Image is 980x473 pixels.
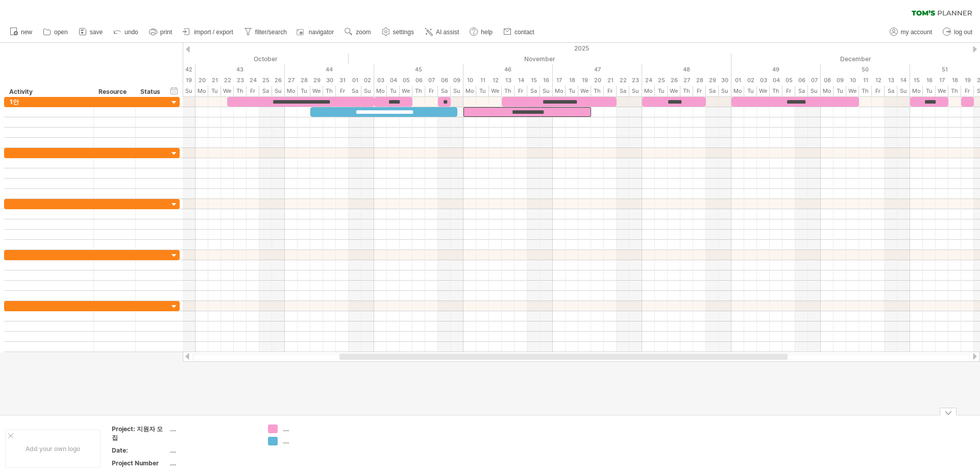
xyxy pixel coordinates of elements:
[948,75,961,86] div: Thursday, 18 December 2025
[361,86,374,96] div: Sunday, 2 November 2025
[379,26,417,39] a: settings
[591,86,604,96] div: Thursday, 20 November 2025
[948,86,961,96] div: Thursday, 18 December 2025
[112,425,168,442] div: Project: 지원자 모집
[234,86,247,96] div: Thursday, 23 October 2025
[54,29,68,36] span: open
[336,75,349,86] div: Friday, 31 October 2025
[757,75,770,86] div: Wednesday, 3 December 2025
[821,86,834,96] div: Monday, 8 December 2025
[285,75,298,86] div: Monday, 27 October 2025
[897,75,910,86] div: Sunday, 14 December 2025
[668,86,680,96] div: Wednesday, 26 November 2025
[112,459,168,467] div: Project Number
[298,75,310,86] div: Tuesday, 28 October 2025
[234,75,247,86] div: Thursday, 23 October 2025
[514,86,527,96] div: Friday, 14 November 2025
[283,425,338,433] div: ....
[412,86,425,96] div: Thursday, 6 November 2025
[693,86,706,96] div: Friday, 28 November 2025
[349,75,361,86] div: Saturday, 1 November 2025
[885,86,897,96] div: Saturday, 13 December 2025
[514,75,527,86] div: Friday, 14 November 2025
[940,26,975,39] a: log out
[295,26,337,39] a: navigator
[400,86,412,96] div: Wednesday, 5 November 2025
[10,97,88,107] div: 1안
[208,75,221,86] div: Tuesday, 21 October 2025
[553,75,566,86] div: Monday, 17 November 2025
[821,75,834,86] div: Monday, 8 December 2025
[527,75,540,86] div: Saturday, 15 November 2025
[90,29,103,36] span: save
[170,459,256,467] div: ....
[467,26,496,39] a: help
[757,86,770,96] div: Wednesday, 3 December 2025
[400,75,412,86] div: Wednesday, 5 November 2025
[463,75,476,86] div: Monday, 10 November 2025
[897,86,910,96] div: Sunday, 14 December 2025
[744,86,757,96] div: Tuesday, 2 December 2025
[247,75,259,86] div: Friday, 24 October 2025
[438,86,451,96] div: Saturday, 8 November 2025
[336,86,349,96] div: Friday, 31 October 2025
[76,26,106,39] a: save
[540,75,553,86] div: Sunday, 16 November 2025
[910,86,923,96] div: Monday, 15 December 2025
[808,75,821,86] div: Sunday, 7 December 2025
[194,29,233,36] span: import / export
[255,29,287,36] span: filter/search
[821,64,910,75] div: 50
[195,75,208,86] div: Monday, 20 October 2025
[21,29,32,36] span: new
[489,86,502,96] div: Wednesday, 12 November 2025
[323,86,336,96] div: Thursday, 30 October 2025
[872,86,885,96] div: Friday, 12 December 2025
[795,75,808,86] div: Saturday, 6 December 2025
[566,75,578,86] div: Tuesday, 18 November 2025
[846,86,859,96] div: Wednesday, 10 December 2025
[241,26,290,39] a: filter/search
[553,86,566,96] div: Monday, 17 November 2025
[680,75,693,86] div: Thursday, 27 November 2025
[731,86,744,96] div: Monday, 1 December 2025
[40,26,71,39] a: open
[578,86,591,96] div: Wednesday, 19 November 2025
[283,437,338,445] div: ....
[125,29,138,36] span: undo
[834,75,846,86] div: Tuesday, 9 December 2025
[247,86,259,96] div: Friday, 24 October 2025
[451,75,463,86] div: Sunday, 9 November 2025
[481,29,493,36] span: help
[770,86,782,96] div: Thursday, 4 December 2025
[514,29,534,36] span: contact
[591,75,604,86] div: Thursday, 20 November 2025
[180,26,236,39] a: import / export
[604,86,617,96] div: Friday, 21 November 2025
[170,446,256,455] div: ....
[910,75,923,86] div: Monday, 15 December 2025
[298,86,310,96] div: Tuesday, 28 October 2025
[259,86,272,96] div: Saturday, 25 October 2025
[859,86,872,96] div: Thursday, 11 December 2025
[502,86,514,96] div: Thursday, 13 November 2025
[310,86,323,96] div: Wednesday, 29 October 2025
[744,75,757,86] div: Tuesday, 2 December 2025
[655,75,668,86] div: Tuesday, 25 November 2025
[111,26,141,39] a: undo
[438,75,451,86] div: Saturday, 8 November 2025
[112,446,168,455] div: Date:
[208,86,221,96] div: Tuesday, 21 October 2025
[936,75,948,86] div: Wednesday, 17 December 2025
[160,29,172,36] span: print
[342,26,374,39] a: zoom
[501,26,537,39] a: contact
[272,86,285,96] div: Sunday, 26 October 2025
[961,75,974,86] div: Friday, 19 December 2025
[361,75,374,86] div: Sunday, 2 November 2025
[540,86,553,96] div: Sunday, 16 November 2025
[859,75,872,86] div: Thursday, 11 December 2025
[451,86,463,96] div: Sunday, 9 November 2025
[412,75,425,86] div: Thursday, 6 November 2025
[195,86,208,96] div: Monday, 20 October 2025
